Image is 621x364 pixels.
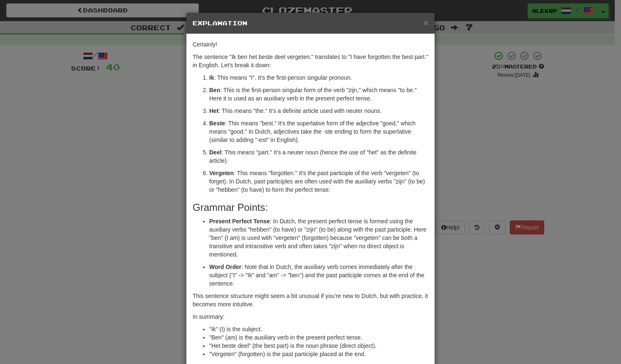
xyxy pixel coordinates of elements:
p: : This means "forgotten." It's the past participle of the verb "vergeten" (to forget). In Dutch, ... [209,169,428,194]
li: "Vergeten" (forgotten) is the past participle placed at the end. [209,350,428,358]
li: "Het beste deel" (the best part) is the noun phrase (direct object). [209,342,428,350]
p: : This means "the." It's a definite article used with neuter nouns. [209,107,428,115]
strong: Deel [209,149,222,156]
p: : Note that in Dutch, the auxiliary verb comes immediately after the subject ("I" -> "Ik" and "am... [209,263,428,288]
strong: Het [209,107,219,114]
p: This sentence structure might seem a bit unusual if you're new to Dutch, but with practice, it be... [193,292,428,308]
strong: Word Order [209,264,242,270]
p: : In Dutch, the present perfect tense is formed using the auxiliary verbs "hebben" (to have) or "... [209,217,428,259]
p: : This means "I". It's the first-person singular pronoun. [209,73,428,82]
p: : This means "best." It's the superlative form of the adjective "goed," which means "good." In Du... [209,119,428,144]
strong: Present Perfect Tense [209,218,270,225]
strong: Beste [209,120,225,127]
h3: Grammar Points: [193,202,428,213]
h5: Explanation [193,19,428,27]
p: Certainly! [193,40,428,49]
strong: Vergeten [209,170,234,176]
strong: Ben [209,87,220,93]
button: Close [423,18,428,27]
p: : This means "part." It's a neuter noun (hence the use of "het" as the definite article). [209,148,428,165]
li: "Ben" (am) is the auxiliary verb in the present perfect tense. [209,333,428,342]
span: × [423,18,428,27]
p: In summary: [193,313,428,321]
p: The sentence "Ik ben het beste deel vergeten." translates to "I have forgotten the best part." in... [193,53,428,69]
p: : This is the first-person singular form of the verb "zijn," which means "to be." Here it is used... [209,86,428,103]
li: "Ik" (I) is the subject. [209,325,428,333]
strong: Ik [209,74,214,81]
